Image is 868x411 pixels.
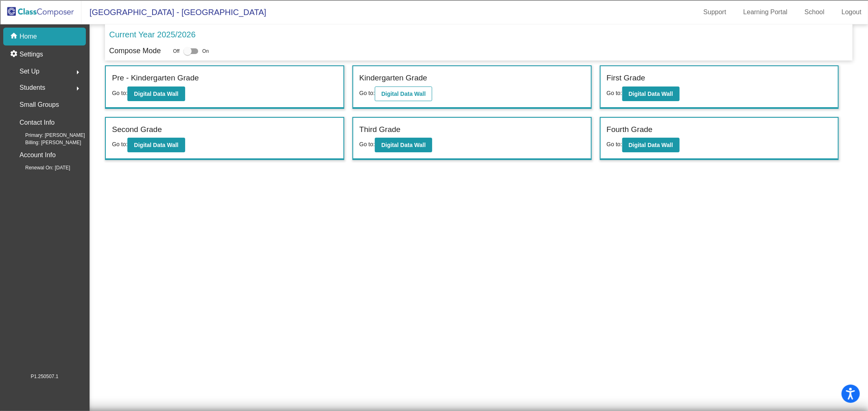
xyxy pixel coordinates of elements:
p: Small Groups [20,99,59,110]
p: Compose Mode [109,45,161,56]
div: Television/Radio [3,143,865,151]
div: CANCEL [3,225,865,232]
label: Kindergarten Grade [359,72,427,84]
label: Pre - Kindergarten Grade [112,72,199,84]
div: ??? [3,181,865,188]
div: Sign out [3,56,865,63]
span: Billing: [PERSON_NAME] [12,139,81,146]
div: Visual Art [3,151,865,158]
div: New source [3,240,865,247]
p: Account Info [20,149,56,161]
div: Home [3,3,170,11]
div: CANCEL [3,174,865,181]
div: MOVE [3,232,865,240]
b: Digital Data Wall [629,142,673,148]
input: Search sources [3,283,75,292]
div: Options [3,48,865,56]
button: Digital Data Wall [622,87,680,101]
div: SAVE [3,247,865,254]
div: Download [3,92,865,100]
div: Delete [3,78,865,85]
div: Rename Outline [3,85,865,92]
div: Magazine [3,129,865,136]
input: Search outlines [3,11,75,19]
label: Fourth Grade [607,124,653,136]
span: Primary: [PERSON_NAME] [12,132,85,139]
div: TODO: put dlg title [3,158,865,165]
button: Digital Data Wall [127,87,185,101]
div: SAVE AND GO HOME [3,196,865,203]
span: Renewal On: [DATE] [12,164,70,171]
p: Current Year 2025/2026 [109,28,195,41]
div: BOOK [3,254,865,262]
div: WEBSITE [3,262,865,269]
p: Home [20,32,37,41]
div: Sort A > Z [3,19,865,26]
button: Digital Data Wall [127,138,185,152]
div: Move To ... [3,70,865,78]
span: Go to: [112,90,127,96]
div: JOURNAL [3,269,865,276]
div: Add Outline Template [3,107,865,114]
div: This outline has no content. Would you like to delete it? [3,188,865,196]
b: Digital Data Wall [134,91,178,97]
span: Off [173,48,179,55]
label: First Grade [607,72,645,84]
div: Search for Source [3,114,865,121]
span: Go to: [607,90,622,96]
p: Settings [20,50,43,59]
div: Newspaper [3,136,865,143]
span: Set Up [20,66,39,77]
p: Contact Info [20,117,55,128]
div: Move To ... [3,34,865,41]
div: DELETE [3,203,865,210]
div: MORE [3,276,865,283]
label: Third Grade [359,124,400,136]
mat-icon: arrow_right [73,84,83,93]
mat-icon: settings [10,50,20,59]
div: Move to ... [3,210,865,218]
b: Digital Data Wall [381,142,426,148]
span: Go to: [607,141,622,147]
div: Journal [3,121,865,129]
mat-icon: home [10,32,20,41]
label: Second Grade [112,124,162,136]
b: Digital Data Wall [381,91,426,97]
button: Digital Data Wall [375,138,432,152]
div: Home [3,218,865,225]
div: Print [3,100,865,107]
div: Rename [3,63,865,70]
button: Digital Data Wall [375,87,432,101]
mat-icon: arrow_right [73,67,83,77]
b: Digital Data Wall [629,91,673,97]
span: On [202,48,209,55]
b: Digital Data Wall [134,142,178,148]
span: Go to: [112,141,127,147]
span: Go to: [359,141,375,147]
div: Sort New > Old [3,26,865,34]
span: Go to: [359,90,375,96]
div: Delete [3,41,865,48]
span: Students [20,82,45,93]
button: Digital Data Wall [622,138,680,152]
